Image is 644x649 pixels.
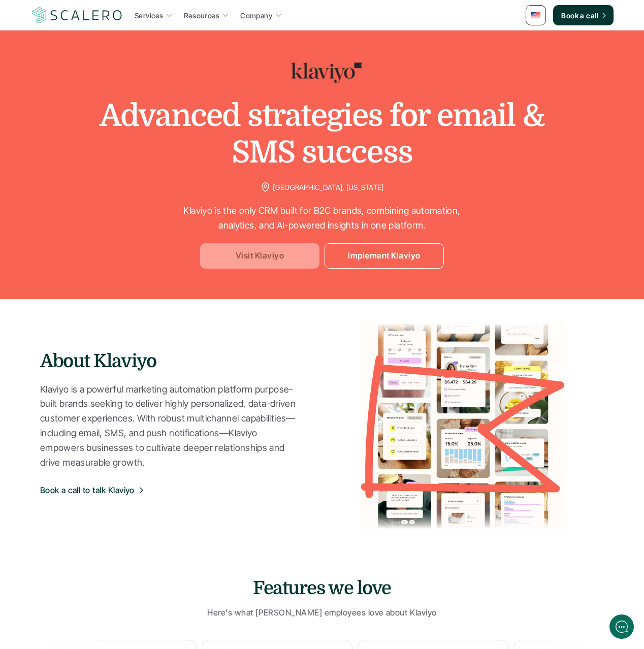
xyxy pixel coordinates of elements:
p: Klaviyo is the only CRM built for B2C brands, combining automation, analytics, and AI-powered ins... [170,204,474,233]
a: Scalero company logotype [30,6,124,24]
a: Book a call to talk Klaviyo [40,477,145,503]
h3: About Klaviyo [40,349,322,374]
iframe: gist-messenger-bubble-iframe [609,614,634,639]
p: Klaviyo [410,606,436,620]
p: Book a call to talk Klaviyo [40,484,135,497]
p: Implement Klaviyo [348,249,420,263]
a: Book a call [553,5,614,25]
p: Services [135,10,163,21]
p: Klaviyo is a powerful marketing automation platform purpose-built brands seeking to deliver highl... [40,382,302,470]
p: [GEOGRAPHIC_DATA], [US_STATE] [273,181,383,193]
button: New conversation [8,66,195,87]
p: Company [240,10,272,21]
span: New conversation [66,72,122,80]
h1: Advanced strategies for email & SMS success [68,98,576,171]
p: Here's what [PERSON_NAME] employees love about [207,606,407,620]
span: We run on Gist [85,355,128,362]
p: Book a call [561,10,598,21]
h3: Features we love [170,576,474,601]
img: carrousel of stats [322,323,604,529]
p: Resources [184,10,219,21]
p: Visit Klaviyo [236,249,284,263]
img: Scalero company logotype [30,6,124,25]
a: Implement Klaviyo [325,243,444,269]
a: Visit Klaviyo [200,243,319,269]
